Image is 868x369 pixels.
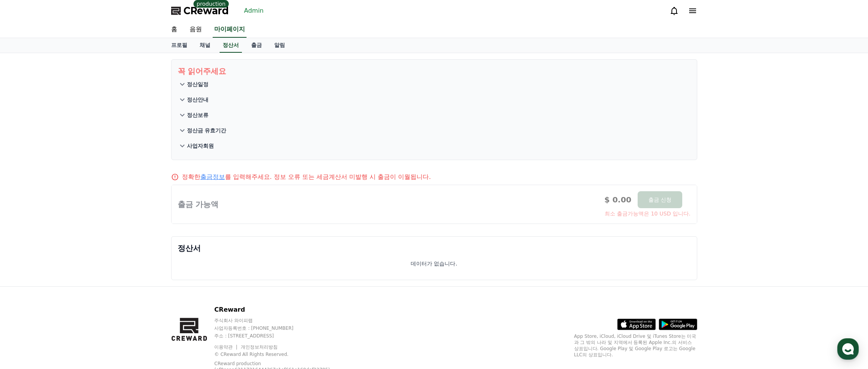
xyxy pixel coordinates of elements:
[187,111,208,119] p: 정산보류
[187,142,214,150] p: 사업자회원
[187,96,208,104] p: 정산안내
[241,5,267,17] a: Admin
[574,333,697,358] p: App Store, iCloud, iCloud Drive 및 iTunes Store는 미국과 그 밖의 나라 및 지역에서 등록된 Apple Inc.의 서비스 상표입니다. Goo...
[187,80,208,88] p: 정산일정
[214,351,349,357] p: © CReward All Rights Reserved.
[214,305,349,314] p: CReward
[165,38,193,53] a: 프로필
[268,38,291,53] a: 알림
[183,5,229,17] span: CReward
[193,38,217,53] a: 채널
[178,107,691,123] button: 정산보류
[220,38,242,53] a: 정산서
[241,344,278,350] a: 개인정보처리방침
[411,260,457,267] p: 데이터가 없습니다.
[178,77,691,92] button: 정산일정
[182,172,431,182] p: 정확한 를 입력해주세요. 정보 오류 또는 세금계산서 미발행 시 출금이 이월됩니다.
[187,127,227,134] p: 정산금 유효기간
[171,5,229,17] a: CReward
[214,317,349,324] p: 주식회사 와이피랩
[200,173,225,180] a: 출금정보
[214,325,349,331] p: 사업자등록번호 : [PHONE_NUMBER]
[183,22,208,38] a: 음원
[178,66,691,77] p: 꼭 읽어주세요
[213,22,247,38] a: 마이페이지
[178,138,691,154] button: 사업자회원
[214,344,238,350] a: 이용약관
[165,22,183,38] a: 홈
[245,38,268,53] a: 출금
[214,333,349,339] p: 주소 : [STREET_ADDRESS]
[178,123,691,138] button: 정산금 유효기간
[178,243,691,254] p: 정산서
[178,92,691,107] button: 정산안내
